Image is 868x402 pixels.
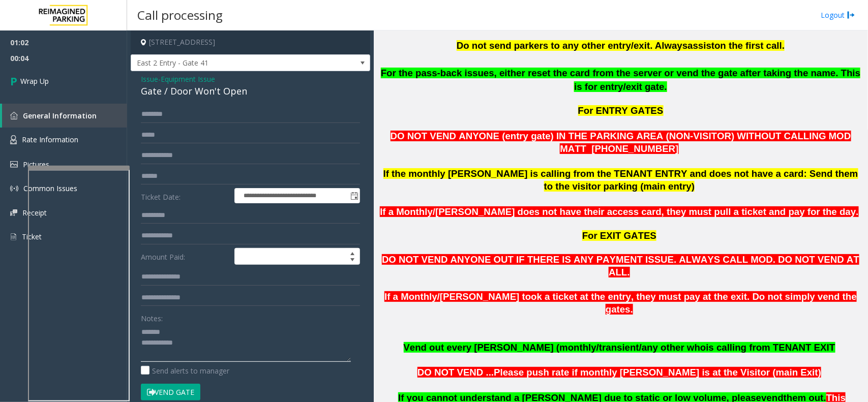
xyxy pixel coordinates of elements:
[132,3,228,27] h3: Call processing
[345,257,360,265] span: Decrease value
[706,342,835,353] span: is calling from TENANT EXIT
[348,189,360,203] span: Toggle popup
[20,76,49,86] span: Wrap Up
[457,40,687,51] span: Do not send parkers to any other entry/exit. Always
[22,232,42,241] span: Ticket
[382,254,859,277] span: DO NOT VEND ANYONE OUT IF THERE IS ANY PAYMENT ISSUE. ALWAYS CALL MOD. DO NOT VEND AT ALL.
[141,74,158,84] span: Issue
[687,40,714,51] span: assist
[391,131,851,154] span: DO NOT VEND ANYONE (entry gate) IN THE PARKING AREA (NON-VISITOR) WITHOUT CALLING MOD MATT [PHONE...
[22,135,78,144] span: Rate Information
[138,188,232,203] label: Ticket Date:
[383,168,858,192] span: If the monthly [PERSON_NAME] is calling from the TENANT ENTRY and does not have a card: Send them...
[10,135,17,144] img: 'icon'
[10,209,17,216] img: 'icon'
[158,74,215,84] span: -
[776,367,821,378] span: main Exit)
[10,112,18,119] img: 'icon'
[22,208,47,218] span: Receipt
[161,74,215,84] span: Equipment Issue
[10,161,18,168] img: 'icon'
[23,160,49,169] span: Pictures
[141,365,229,376] label: Send alerts to manager
[847,10,855,20] img: logout
[578,105,664,116] span: For ENTRY GATES
[381,68,860,92] span: For the pass-back issues, either reset the card from the server or vend the gate after taking the...
[345,249,360,257] span: Increase value
[417,367,776,378] span: DO NOT VEND ...Please push rate if monthly [PERSON_NAME] is at the Visitor (
[10,184,18,193] img: 'icon'
[582,230,656,241] span: For EXIT GATES
[23,183,77,193] span: Common Issues
[384,291,857,315] span: If a Monthly/[PERSON_NAME] took a ticket at the entry, they must pay at the exit. Do not simply v...
[714,40,785,51] span: on the first call.
[141,84,360,98] div: Gate / Door Won't Open
[23,111,97,120] span: General Information
[404,342,706,353] span: Vend out every [PERSON_NAME] (monthly/transient/any other who
[131,30,370,54] h4: [STREET_ADDRESS]
[10,232,17,241] img: 'icon'
[141,310,163,324] label: Notes:
[2,104,127,128] a: General Information
[380,206,858,217] span: If a Monthly/[PERSON_NAME] does not have their access card, they must pull a ticket and pay for t...
[821,10,855,20] a: Logout
[138,248,232,265] label: Amount Paid:
[131,55,322,71] span: East 2 Entry - Gate 41
[141,384,200,401] button: Vend Gate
